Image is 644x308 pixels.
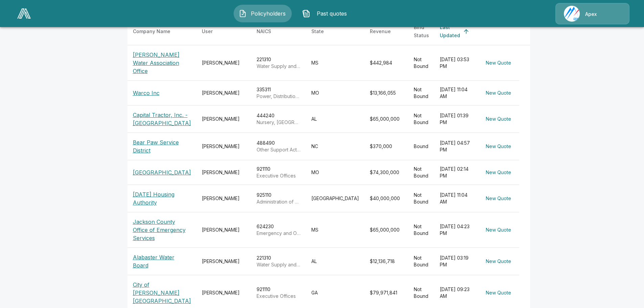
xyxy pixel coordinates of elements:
td: AL [306,248,364,275]
td: [DATE] 02:14 PM [434,160,478,185]
div: 921110 [257,166,301,179]
button: New Quote [483,57,514,69]
td: MO [306,81,364,105]
button: New Quote [483,140,514,153]
td: Not Bound [408,248,434,275]
div: [PERSON_NAME] [202,60,246,66]
td: $12,136,718 [364,248,408,275]
td: [DATE] 03:53 PM [434,45,478,81]
th: Bind Status [408,18,434,45]
td: Not Bound [408,81,434,105]
div: [PERSON_NAME] [202,227,246,233]
div: State [311,27,324,35]
div: 925110 [257,192,301,205]
p: Emergency and Other Relief Services [257,230,301,237]
td: $65,000,000 [364,212,408,248]
div: User [202,27,213,35]
td: [DATE] 11:04 AM [434,185,478,212]
div: [PERSON_NAME] [202,143,246,150]
td: Not Bound [408,212,434,248]
div: 444240 [257,112,301,126]
p: Nursery, [GEOGRAPHIC_DATA], and Farm Supply Retailers [257,119,301,126]
td: $370,000 [364,133,408,160]
td: AL [306,105,364,133]
div: 488490 [257,140,301,153]
p: City of [PERSON_NAME][GEOGRAPHIC_DATA] [133,281,191,305]
button: New Quote [483,287,514,299]
p: Water Supply and Irrigation Systems [257,63,301,70]
p: Warco Inc [133,89,160,97]
div: Company Name [133,27,170,35]
p: Executive Offices [257,172,301,179]
button: Past quotes IconPast quotes [297,5,355,22]
p: Water Supply and Irrigation Systems [257,261,301,268]
p: Administration of Housing Programs [257,198,301,205]
td: MS [306,212,364,248]
div: 221310 [257,56,301,70]
img: AA Logo [17,8,31,19]
p: Bear Paw Service District [133,138,191,155]
p: [PERSON_NAME] Water Association Office [133,51,191,75]
p: Power, Distribution, and Specialty Transformer Manufacturing [257,93,301,100]
button: New Quote [483,87,514,99]
div: [PERSON_NAME] [202,289,246,296]
div: 221310 [257,255,301,268]
td: Bound [408,133,434,160]
p: Alabaster Water Board [133,253,191,269]
div: [PERSON_NAME] [202,169,246,176]
p: Executive Offices [257,293,301,300]
td: [GEOGRAPHIC_DATA] [306,185,364,212]
td: $13,166,055 [364,81,408,105]
div: 921110 [257,286,301,300]
div: NAICS [257,27,271,35]
td: [DATE] 11:04 AM [434,81,478,105]
td: [DATE] 04:57 PM [434,133,478,160]
td: $74,300,000 [364,160,408,185]
p: [DATE] Housing Authority [133,190,191,207]
div: Last Updated [440,23,460,40]
img: Past quotes Icon [302,9,310,18]
td: MS [306,45,364,81]
td: $442,984 [364,45,408,81]
p: Other Support Activities for Road Transportation [257,146,301,153]
p: Capital Tractor, Inc. - [GEOGRAPHIC_DATA] [133,111,191,127]
div: [PERSON_NAME] [202,116,246,122]
button: New Quote [483,224,514,236]
td: [DATE] 03:19 PM [434,248,478,275]
td: [DATE] 04:23 PM [434,212,478,248]
button: Policyholders IconPolicyholders [234,5,292,22]
span: Past quotes [313,9,350,18]
td: Not Bound [408,45,434,81]
div: 335311 [257,86,301,100]
td: MO [306,160,364,185]
div: Revenue [370,27,391,35]
td: $40,000,000 [364,185,408,212]
img: Policyholders Icon [239,9,247,18]
p: Jackson County Office of Emergency Services [133,218,191,242]
span: Policyholders [249,9,287,18]
div: 624230 [257,223,301,237]
td: NC [306,133,364,160]
td: $65,000,000 [364,105,408,133]
button: New Quote [483,192,514,205]
button: New Quote [483,113,514,125]
div: [PERSON_NAME] [202,195,246,202]
td: Not Bound [408,105,434,133]
td: Not Bound [408,160,434,185]
div: [PERSON_NAME] [202,258,246,265]
div: [PERSON_NAME] [202,90,246,96]
td: [DATE] 01:39 PM [434,105,478,133]
p: [GEOGRAPHIC_DATA] [133,168,191,176]
td: Not Bound [408,185,434,212]
button: New Quote [483,166,514,179]
button: New Quote [483,255,514,268]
